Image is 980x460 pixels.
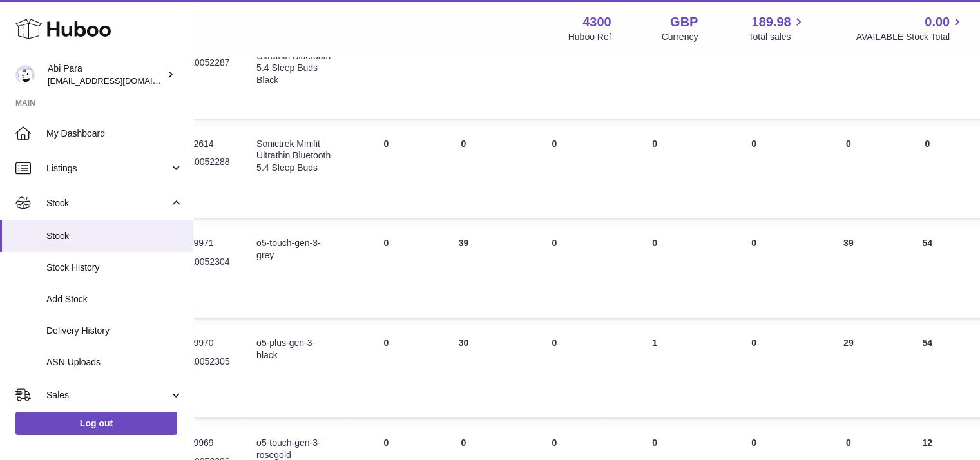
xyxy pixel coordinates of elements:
[502,25,606,119] td: 0
[502,224,606,318] td: 0
[568,31,611,43] div: Huboo Ref
[425,224,502,318] td: 39
[606,324,703,417] td: 1
[46,262,183,274] span: Stock History
[748,31,805,43] span: Total sales
[425,324,502,417] td: 30
[256,138,334,175] div: Sonictrek Minifit Ultrathin Bluetooth 5.4 Sleep Buds
[425,25,502,119] td: 124
[169,337,231,349] dd: P-1009970
[169,237,231,249] dd: P-1009971
[925,14,950,31] span: 0.00
[15,65,35,84] img: Abi@mifo.co.uk
[892,324,963,417] td: 54
[256,38,334,87] div: Mifo Minifit Ultrathin Bluetooth 5.4 Sleep Buds Black
[256,337,334,361] div: o5-plus-gen-3-black
[892,25,963,119] td: 4
[347,25,425,119] td: 0
[606,25,703,119] td: 0
[425,125,502,218] td: 0
[169,437,231,449] dd: P-1009969
[46,162,169,175] span: Listings
[662,31,698,43] div: Currency
[169,156,231,180] dd: 4897100522886
[256,237,334,262] div: o5-touch-gen-3-grey
[892,224,963,318] td: 54
[502,324,606,417] td: 0
[856,31,965,43] span: AVAILABLE Stock Total
[751,139,756,149] span: 0
[48,75,189,86] span: [EMAIL_ADDRESS][DOMAIN_NAME]
[46,356,183,369] span: ASN Uploads
[892,125,963,218] td: 0
[751,338,756,348] span: 0
[606,125,703,218] td: 0
[805,25,892,119] td: 124
[606,224,703,318] td: 0
[46,325,183,337] span: Delivery History
[46,293,183,305] span: Add Stock
[15,412,177,435] a: Log out
[748,14,805,43] a: 189.98 Total sales
[805,125,892,218] td: 0
[46,197,169,209] span: Stock
[46,230,183,242] span: Stock
[169,356,231,380] dd: 4897100523050
[169,138,231,150] dd: P-1012614
[46,389,169,401] span: Sales
[347,324,425,417] td: 0
[751,238,756,248] span: 0
[347,125,425,218] td: 0
[582,14,611,31] strong: 4300
[751,437,756,448] span: 0
[502,125,606,218] td: 0
[751,14,791,31] span: 189.98
[856,14,965,43] a: 0.00 AVAILABLE Stock Total
[805,224,892,318] td: 39
[347,224,425,318] td: 0
[670,14,698,31] strong: GBP
[805,324,892,417] td: 29
[46,128,183,140] span: My Dashboard
[48,62,164,87] div: Abi Para
[169,57,231,81] dd: 4897100522879
[169,256,231,280] dd: 4897100523043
